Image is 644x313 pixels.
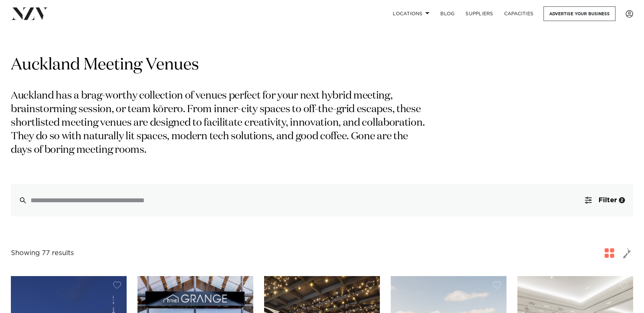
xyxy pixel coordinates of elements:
div: 2 [619,197,625,203]
h1: Auckland Meeting Venues [11,55,633,76]
a: Locations [387,6,435,21]
a: SUPPLIERS [460,6,498,21]
span: Filter [599,197,617,204]
button: Filter2 [577,184,633,216]
div: Showing 77 results [11,248,74,258]
p: Auckland has a brag-worthy collection of venues perfect for your next hybrid meeting, brainstormi... [11,89,430,157]
a: BLOG [435,6,460,21]
a: Advertise your business [544,6,615,21]
img: nzv-logo.png [11,7,48,20]
a: Capacities [499,6,539,21]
